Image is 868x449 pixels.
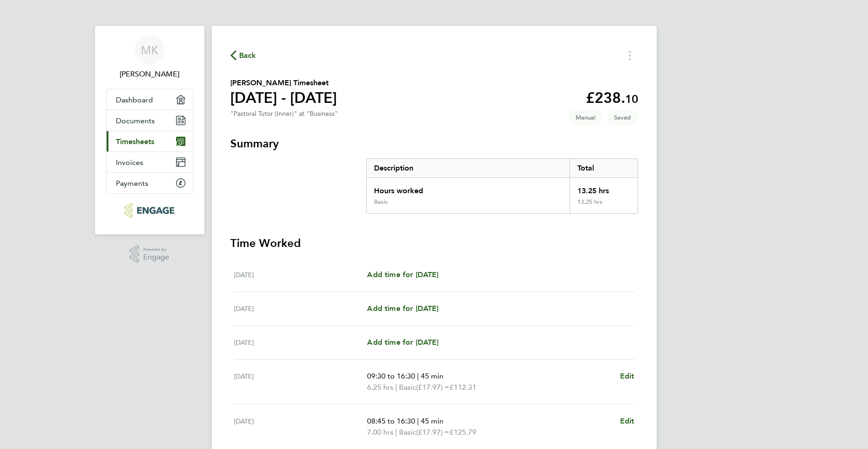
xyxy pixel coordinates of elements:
[116,137,154,146] span: Timesheets
[416,383,450,392] span: (£17.97) =
[570,178,637,198] div: 13.25 hrs
[367,159,570,177] div: Description
[570,198,637,213] div: 13.25 hrs
[230,77,337,89] h2: [PERSON_NAME] Timesheet
[125,203,174,218] img: morganhunt-logo-retina.png
[367,304,438,313] span: Add time for [DATE]
[417,372,419,380] span: |
[421,372,444,380] span: 45 min
[367,337,438,348] a: Add time for [DATE]
[107,152,193,172] a: Invoices
[143,246,169,253] span: Powered by
[234,371,367,393] div: [DATE]
[367,269,438,280] a: Add time for [DATE]
[399,427,416,438] span: Basic
[234,337,367,348] div: [DATE]
[367,270,438,279] span: Add time for [DATE]
[399,382,416,393] span: Basic
[230,110,338,118] div: "Pastoral Tutor (Inner)" at "Business"
[107,110,193,131] a: Documents
[116,158,143,167] span: Invoices
[130,246,169,263] a: Powered byEngage
[95,26,204,234] nav: Main navigation
[234,416,367,438] div: [DATE]
[374,198,388,206] div: Basic
[367,417,415,425] span: 08:45 to 16:30
[230,236,638,251] h3: Time Worked
[116,95,153,104] span: Dashboard
[416,428,450,436] span: (£17.97) =
[106,203,193,218] a: Go to home page
[367,372,415,380] span: 09:30 to 16:30
[620,416,634,427] a: Edit
[395,428,397,436] span: |
[620,417,634,425] span: Edit
[234,303,367,314] div: [DATE]
[116,116,155,125] span: Documents
[607,110,638,125] span: This timesheet is Saved.
[107,173,193,193] a: Payments
[450,383,476,392] span: £112.31
[141,44,158,56] span: MK
[450,428,476,436] span: £125.79
[366,158,638,214] div: Summary
[367,428,393,436] span: 7.00 hrs
[230,50,256,61] button: Back
[620,371,634,382] a: Edit
[143,253,169,261] span: Engage
[230,136,638,151] h3: Summary
[367,383,393,392] span: 6.25 hrs
[106,69,193,80] span: Moliha Khatun
[570,159,637,177] div: Total
[234,269,367,280] div: [DATE]
[116,179,148,188] span: Payments
[107,89,193,110] a: Dashboard
[421,417,444,425] span: 45 min
[367,178,570,198] div: Hours worked
[417,417,419,425] span: |
[625,92,638,106] span: 10
[367,338,438,347] span: Add time for [DATE]
[106,35,193,80] a: MK[PERSON_NAME]
[107,131,193,152] a: Timesheets
[395,383,397,392] span: |
[367,303,438,314] a: Add time for [DATE]
[239,50,256,61] span: Back
[230,89,337,107] h1: [DATE] - [DATE]
[586,89,638,107] app-decimal: £238.
[568,110,603,125] span: This timesheet was manually created.
[621,48,638,63] button: Timesheets Menu
[620,372,634,380] span: Edit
